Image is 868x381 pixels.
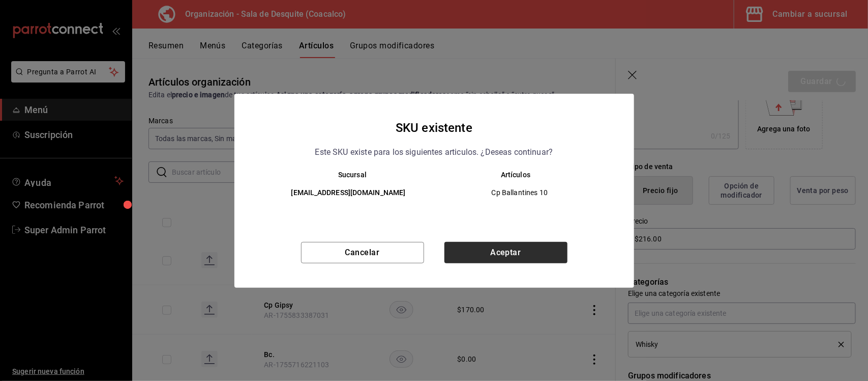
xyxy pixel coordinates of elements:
[434,171,614,179] th: Artículos
[444,242,567,263] button: Aceptar
[271,187,426,199] h6: [EMAIL_ADDRESS][DOMAIN_NAME]
[255,171,434,179] th: Sucursal
[301,242,424,263] button: Cancelar
[396,118,472,138] h4: SKU existente
[443,187,597,198] span: Cp Ballantines 10
[315,146,553,159] p: Este SKU existe para los siguientes articulos. ¿Deseas continuar?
